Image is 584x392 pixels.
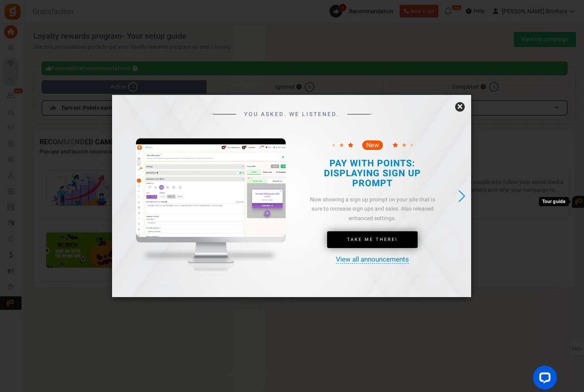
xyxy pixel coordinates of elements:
[327,231,418,248] a: Take Me There!
[136,138,286,290] img: mockup
[304,195,440,223] div: Now showing a sign up prompt on your site that is sure to increase sign ups and sales. Also relea...
[366,142,379,148] span: New
[539,197,569,206] div: Tour guide
[455,102,465,112] a: ×
[456,187,467,205] div: Next slide
[244,111,339,117] span: YOU ASKED. WE LISTENED.
[136,144,286,237] img: screenshot
[336,256,409,264] a: View all announcements
[311,159,433,189] h2: PAY WITH POINTS: DISPLAYING SIGN UP PROMPT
